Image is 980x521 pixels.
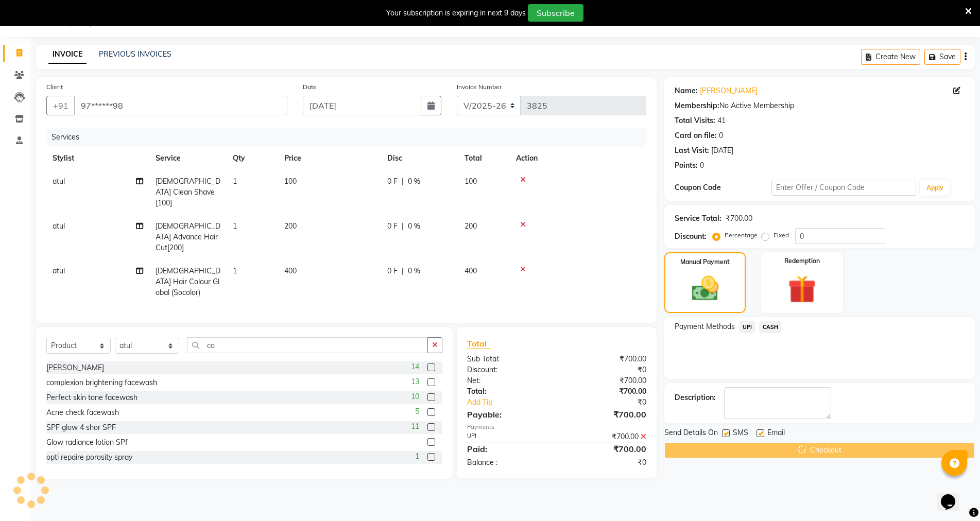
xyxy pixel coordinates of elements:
span: atul [53,221,65,231]
span: 11 [411,421,419,432]
div: ₹700.00 [557,375,654,386]
div: Coupon Code [675,182,771,193]
div: ₹700.00 [557,354,654,364]
span: 100 [465,177,477,186]
span: SMS [733,427,748,440]
span: 200 [465,221,477,231]
button: +91 [46,96,75,115]
span: CASH [759,321,781,333]
input: Enter Offer / Coupon Code [771,180,916,196]
span: Send Details On [664,427,718,440]
span: 5 [415,406,419,417]
th: Qty [227,147,278,170]
span: 10 [411,391,419,402]
span: 0 % [408,266,420,276]
span: [DEMOGRAPHIC_DATA] Hair Colour Global (Socolor) [156,266,220,297]
span: 100 [284,177,297,186]
a: Add Tip [459,397,573,408]
span: 1 [233,221,237,231]
a: PREVIOUS INVOICES [99,49,171,59]
div: Discount: [675,231,707,242]
span: 400 [284,266,297,275]
label: Date [303,82,317,92]
span: atul [53,177,65,186]
span: [DEMOGRAPHIC_DATA] Clean Shave[100] [156,177,220,207]
span: Total [467,338,491,349]
button: Create New [861,49,920,65]
input: Search by Name/Mobile/Email/Code [74,96,287,115]
div: complexion brightening facewash [46,377,157,388]
div: Your subscription is expiring in next 9 days [386,8,526,19]
div: Services [47,128,654,147]
div: Name: [675,85,698,96]
div: Perfect skin tone facewash [46,392,137,403]
div: Paid: [459,443,557,455]
div: Total: [459,386,557,397]
th: Disc [381,147,458,170]
div: Membership: [675,100,719,111]
span: 1 [233,266,237,275]
span: 0 % [408,221,420,232]
div: Points: [675,160,698,171]
label: Percentage [725,231,758,240]
button: Save [924,49,960,65]
span: 0 % [408,176,420,187]
div: ₹0 [573,397,654,408]
button: Subscribe [528,4,583,22]
div: Discount: [459,364,557,375]
span: 0 F [387,221,398,232]
span: | [402,221,404,232]
div: Service Total: [675,213,721,224]
div: Sub Total: [459,354,557,364]
span: Email [767,427,785,440]
span: [DEMOGRAPHIC_DATA] Advance Hair Cut[200] [156,221,220,252]
div: Description: [675,392,716,403]
span: Payment Methods [675,321,735,332]
th: Total [458,147,510,170]
div: Last Visit: [675,145,709,156]
div: [DATE] [711,145,733,156]
div: ₹700.00 [726,213,752,224]
div: Net: [459,375,557,386]
span: 14 [411,361,419,372]
span: 0 F [387,176,398,187]
div: Acne check facewash [46,407,119,418]
span: 200 [284,221,297,231]
label: Fixed [773,231,789,240]
div: Total Visits: [675,115,715,126]
span: 13 [411,376,419,387]
label: Invoice Number [457,82,502,92]
div: 0 [719,130,723,141]
iframe: chat widget [937,480,970,511]
div: Payable: [459,408,557,421]
div: Balance : [459,457,557,468]
label: Client [46,82,63,92]
div: SPF glow 4 shor SPF [46,422,116,433]
a: [PERSON_NAME] [700,85,758,96]
div: opti repaire porosity spray [46,452,132,463]
a: INVOICE [48,45,87,64]
span: | [402,176,404,187]
div: UPI [459,431,557,442]
th: Stylist [46,147,149,170]
div: 41 [717,115,726,126]
img: _gift.svg [779,272,825,307]
div: ₹700.00 [557,386,654,397]
label: Manual Payment [680,257,730,267]
div: Payments [467,423,647,431]
div: ₹700.00 [557,443,654,455]
span: 1 [415,451,419,462]
th: Action [510,147,646,170]
span: 400 [465,266,477,275]
span: 1 [233,177,237,186]
div: [PERSON_NAME] [46,362,104,373]
span: | [402,266,404,276]
div: ₹700.00 [557,431,654,442]
div: Glow radiance lotion SPf [46,437,128,448]
div: Card on file: [675,130,717,141]
img: _cash.svg [683,273,728,304]
button: Apply [920,180,950,196]
input: Search or Scan [187,337,428,353]
span: atul [53,266,65,275]
span: UPI [739,321,755,333]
